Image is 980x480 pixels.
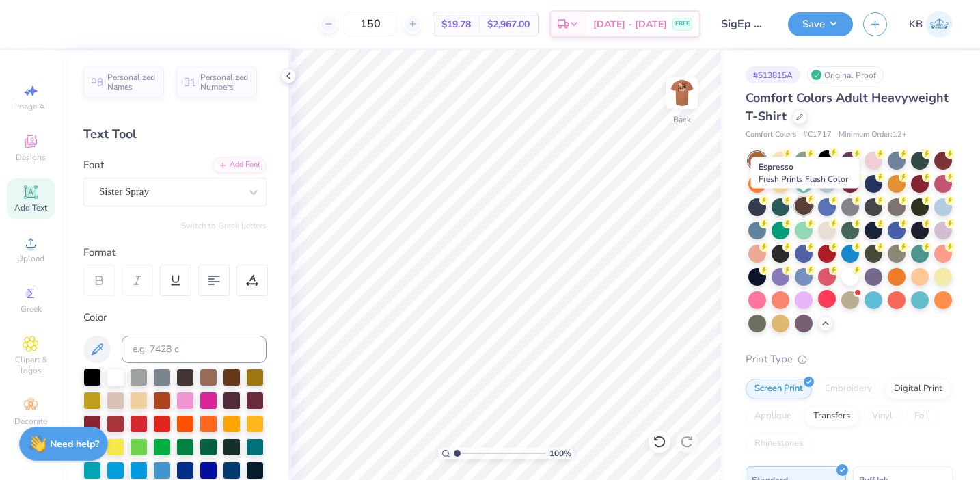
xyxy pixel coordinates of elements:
span: 100 % [549,447,571,459]
span: Minimum Order: 12 + [839,129,907,141]
span: Image AI [15,101,47,112]
button: Switch to Greek Letters [181,220,267,231]
div: Add Font [213,157,267,173]
span: Comfort Colors [746,129,796,141]
div: Digital Print [885,379,951,399]
span: Designs [16,152,46,163]
div: Applique [746,406,800,427]
span: Clipart & logos [7,354,55,376]
div: # 513815A [746,66,800,83]
div: Original Proof [807,66,884,83]
strong: Need help? [50,438,99,451]
span: Upload [17,253,44,264]
input: – – [344,12,397,36]
span: # C1717 [803,129,832,141]
span: FREE [675,19,690,29]
div: Rhinestones [746,434,812,454]
span: Fresh Prints Flash Color [759,174,848,185]
span: Add Text [14,202,47,213]
div: Espresso [751,157,860,189]
div: Foil [906,406,938,427]
span: Personalized Numbers [200,72,249,92]
div: Print Type [746,351,953,367]
img: Back [668,79,696,107]
img: Kaiden Bondurant [926,11,953,38]
span: [DATE] - [DATE] [593,17,667,31]
div: Transfers [804,406,859,427]
span: Personalized Names [107,72,156,92]
input: Untitled Design [711,10,778,38]
span: $2,967.00 [487,17,530,31]
div: Text Tool [83,125,267,144]
span: Decorate [14,416,47,427]
div: Embroidery [816,379,881,399]
span: Comfort Colors Adult Heavyweight T-Shirt [746,90,949,124]
div: Format [83,245,268,261]
span: Greek [21,304,42,315]
label: Font [83,157,104,173]
div: Back [673,114,691,126]
button: Save [788,12,853,36]
span: KB [909,16,923,32]
div: Color [83,310,267,325]
div: Vinyl [863,406,901,427]
div: Screen Print [746,379,812,399]
input: e.g. 7428 c [122,336,267,363]
span: $19.78 [441,17,471,31]
a: KB [909,11,953,38]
